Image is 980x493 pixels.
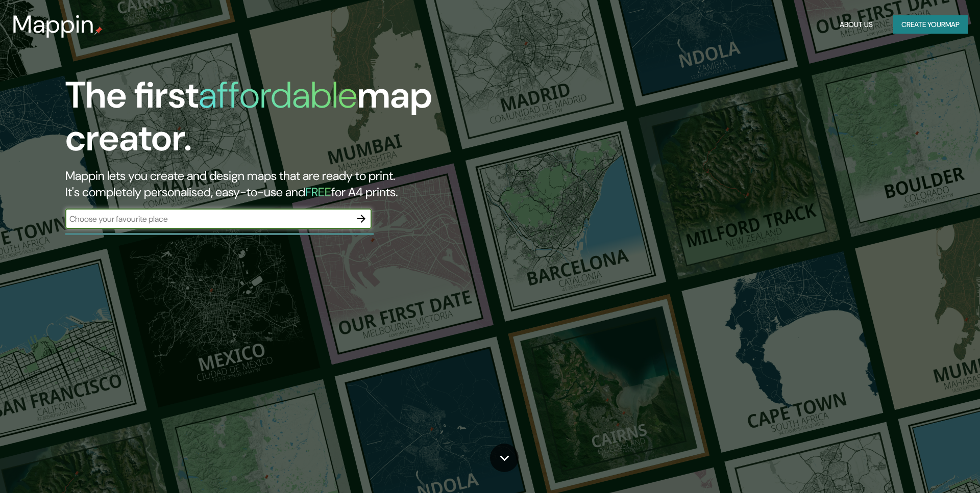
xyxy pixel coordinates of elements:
h1: The first map creator. [65,74,555,168]
input: Choose your favourite place [65,213,351,225]
h3: Mappin [12,10,94,39]
img: mappin-pin [94,27,103,35]
h1: affordable [199,71,357,119]
h2: Mappin lets you create and design maps that are ready to print. It's completely personalised, eas... [65,168,555,200]
h5: FREE [305,184,331,200]
button: About Us [836,15,877,34]
button: Create yourmap [893,15,968,34]
iframe: Help widget launcher [889,453,969,482]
